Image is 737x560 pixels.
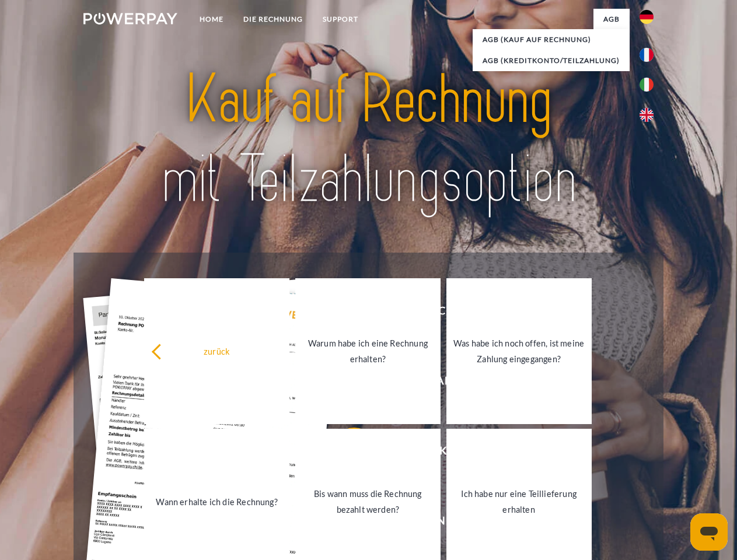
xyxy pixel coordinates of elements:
div: zurück [151,343,282,359]
a: agb [593,9,630,30]
iframe: Schaltfläche zum Öffnen des Messaging-Fensters [690,513,728,551]
img: en [640,108,654,122]
div: Warum habe ich eine Rechnung erhalten? [302,335,434,367]
a: SUPPORT [313,9,368,30]
a: Home [190,9,233,30]
img: it [640,78,654,92]
a: AGB (Kreditkonto/Teilzahlung) [473,50,630,71]
img: de [640,10,654,24]
div: Ich habe nur eine Teillieferung erhalten [453,486,585,517]
div: Bis wann muss die Rechnung bezahlt werden? [302,486,434,517]
div: Wann erhalte ich die Rechnung? [151,494,282,509]
a: Was habe ich noch offen, ist meine Zahlung eingegangen? [446,278,592,424]
img: logo-powerpay-white.svg [83,13,177,24]
img: title-powerpay_de.svg [111,56,626,223]
img: fr [640,48,654,62]
a: AGB (Kauf auf Rechnung) [473,29,630,50]
a: DIE RECHNUNG [233,9,313,30]
div: Was habe ich noch offen, ist meine Zahlung eingegangen? [453,335,585,367]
